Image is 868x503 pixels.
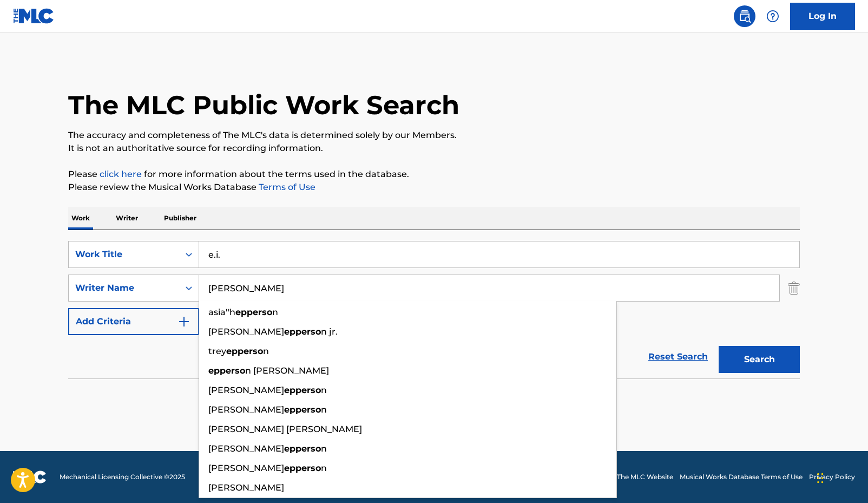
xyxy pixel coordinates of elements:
span: n [321,404,327,415]
div: Drag [817,462,824,494]
a: The MLC Website [617,472,673,482]
p: The accuracy and completeness of The MLC's data is determined solely by our Members. [68,129,800,142]
span: [PERSON_NAME] [208,385,284,395]
span: n [321,463,327,473]
div: Writer Name [75,282,173,295]
span: n [321,443,327,454]
span: [PERSON_NAME] [PERSON_NAME] [208,424,362,434]
a: Log In [790,3,855,30]
span: n [321,385,327,395]
strong: epperso [284,385,321,395]
span: [PERSON_NAME] [208,443,284,454]
img: Delete Criterion [788,275,800,302]
a: Public Search [734,5,755,27]
img: help [766,10,779,23]
h1: The MLC Public Work Search [68,89,459,121]
p: Please for more information about the terms used in the database. [68,168,800,181]
span: [PERSON_NAME] [208,463,284,473]
p: Publisher [161,207,200,230]
button: Search [719,346,800,373]
div: Help [762,5,784,27]
img: search [738,10,751,23]
span: Mechanical Licensing Collective © 2025 [60,472,185,482]
a: Privacy Policy [809,472,855,482]
a: Terms of Use [257,182,315,192]
img: 9d2ae6d4665cec9f34b9.svg [177,315,190,328]
form: Search Form [68,241,800,378]
p: Work [68,207,93,230]
span: [PERSON_NAME] [208,404,284,415]
strong: epperso [284,404,321,415]
iframe: Chat Widget [814,451,868,503]
span: [PERSON_NAME] [208,482,284,493]
img: MLC Logo [13,8,55,24]
strong: epperso [284,326,321,337]
strong: epperso [284,443,321,454]
img: logo [13,471,47,484]
p: Writer [113,207,141,230]
a: click here [100,169,142,179]
strong: epperso [235,307,272,317]
span: n [PERSON_NAME] [245,365,329,376]
a: Reset Search [643,345,713,369]
span: n [263,346,269,356]
span: [PERSON_NAME] [208,326,284,337]
span: asia''h [208,307,235,317]
button: Add Criteria [68,308,199,335]
strong: epperso [208,365,245,376]
p: Please review the Musical Works Database [68,181,800,194]
div: Work Title [75,248,173,261]
span: n jr. [321,326,338,337]
a: Musical Works Database Terms of Use [680,472,803,482]
p: It is not an authoritative source for recording information. [68,142,800,155]
strong: epperso [226,346,263,356]
span: n [272,307,278,317]
strong: epperso [284,463,321,473]
span: trey [208,346,226,356]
